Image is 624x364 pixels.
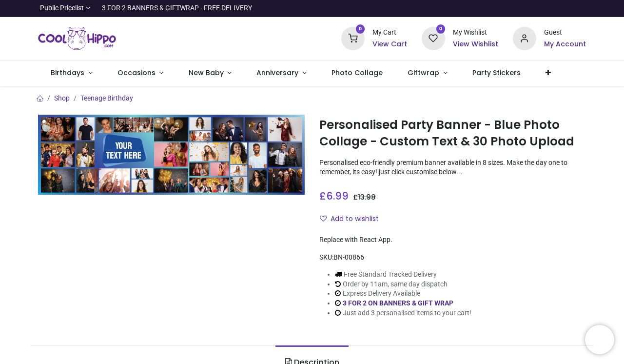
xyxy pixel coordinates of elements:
[356,24,365,34] sup: 0
[453,28,498,38] div: My Wishlist
[189,68,224,78] span: New Baby
[244,61,319,86] a: Anniversary
[333,253,364,261] span: BN-00866
[335,308,471,318] li: Just add 3 personalised items to your cart!
[585,325,614,354] iframe: Brevo live chat
[544,40,586,49] a: My Account
[38,115,305,195] img: Personalised Party Banner - Blue Photo Collage - Custom Text & 30 Photo Upload
[38,25,116,52] a: Logo of Cool Hippo
[343,299,453,307] a: 3 FOR 2 ON BANNERS & GIFT WRAP
[256,68,298,78] span: Anniversary
[331,68,383,78] span: Photo Collage
[38,25,116,52] img: Cool Hippo
[102,3,252,13] div: 3 FOR 2 BANNERS & GIFTWRAP - FREE DELIVERY
[54,94,70,102] a: Shop
[408,68,439,78] span: Giftwrap
[353,192,376,202] span: £
[372,28,407,38] div: My Cart
[38,61,105,86] a: Birthdays
[117,68,156,78] span: Occasions
[341,34,365,42] a: 0
[40,3,84,13] span: Public Pricelist
[176,61,244,86] a: New Baby
[544,28,586,38] div: Guest
[80,94,133,102] a: Teenage Birthday
[472,68,521,78] span: Party Stickers
[326,189,349,203] span: 6.99
[335,289,471,299] li: Express Delivery Available
[335,270,471,280] li: Free Standard Tracked Delivery
[395,61,460,86] a: Giftwrap
[319,158,586,177] p: Personalised eco-friendly premium banner available in 8 sizes. Make the day one to remember, its ...
[319,117,586,150] h1: Personalised Party Banner - Blue Photo Collage - Custom Text & 30 Photo Upload
[51,68,84,78] span: Birthdays
[319,189,349,203] span: £
[320,215,327,222] i: Add to wishlist
[381,3,586,13] iframe: Customer reviews powered by Trustpilot
[436,24,446,34] sup: 0
[335,280,471,289] li: Order by 11am, same day dispatch
[105,61,176,86] a: Occasions
[319,253,586,263] div: SKU:
[453,40,498,49] a: View Wishlist
[358,192,376,202] span: 13.98
[372,40,407,49] a: View Cart
[38,3,90,13] a: Public Pricelist
[319,235,586,245] div: Replace with React App.
[422,34,445,42] a: 0
[319,211,387,227] button: Add to wishlistAdd to wishlist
